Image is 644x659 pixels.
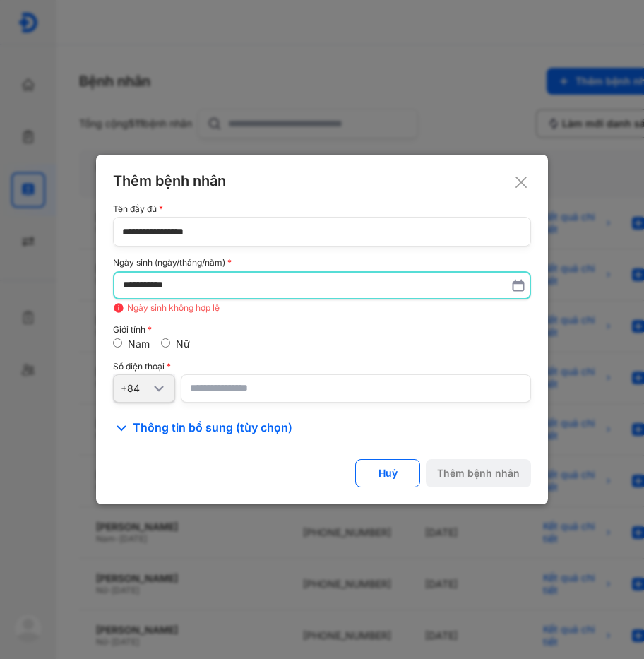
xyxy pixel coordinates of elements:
[113,258,531,268] div: Ngày sinh (ngày/tháng/năm)
[176,338,190,350] label: Nữ
[426,459,531,487] button: Thêm bệnh nhân
[133,420,292,437] span: Thông tin bổ sung (tùy chọn)
[113,362,531,372] div: Số điện thoại
[128,338,150,350] label: Nam
[113,172,531,190] div: Thêm bệnh nhân
[113,204,531,214] div: Tên đầy đủ
[355,459,420,487] button: Huỷ
[113,302,531,314] div: Ngày sinh không hợp lệ
[121,382,150,395] div: +84
[113,325,531,335] div: Giới tính
[437,467,520,480] div: Thêm bệnh nhân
